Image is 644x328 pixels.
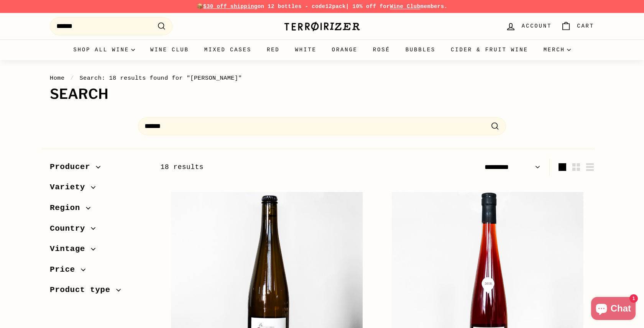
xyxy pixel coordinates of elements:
[522,22,552,30] span: Account
[50,179,148,200] button: Variety
[50,75,65,82] a: Home
[79,75,242,82] span: Search: 18 results found for "[PERSON_NAME]"
[50,222,91,235] span: Country
[66,39,143,60] summary: Shop all wine
[325,3,346,10] strong: 12pack
[160,162,377,173] div: 18 results
[259,39,287,60] a: Red
[50,2,594,11] p: 📦 on 12 bottles - code | 10% off for members.
[556,15,599,38] a: Cart
[390,3,421,10] a: Wine Club
[398,39,443,60] a: Bubbles
[50,74,594,83] nav: breadcrumbs
[50,220,148,241] button: Country
[68,75,76,82] span: /
[324,39,365,60] a: Orange
[50,200,148,220] button: Region
[50,243,91,256] span: Vintage
[50,284,116,297] span: Product type
[577,22,594,30] span: Cart
[50,161,96,174] span: Producer
[50,202,86,215] span: Region
[50,282,148,302] button: Product type
[287,39,324,60] a: White
[143,39,197,60] a: Wine Club
[536,39,578,60] summary: Merch
[365,39,398,60] a: Rosé
[589,297,638,322] inbox-online-store-chat: Shopify online store chat
[443,39,536,60] a: Cider & Fruit Wine
[50,263,81,276] span: Price
[501,15,556,38] a: Account
[50,159,148,179] button: Producer
[34,39,609,60] div: Primary
[197,39,259,60] a: Mixed Cases
[50,261,148,282] button: Price
[50,87,594,102] h1: Search
[50,181,91,194] span: Variety
[203,3,258,10] span: $30 off shipping
[50,241,148,261] button: Vintage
